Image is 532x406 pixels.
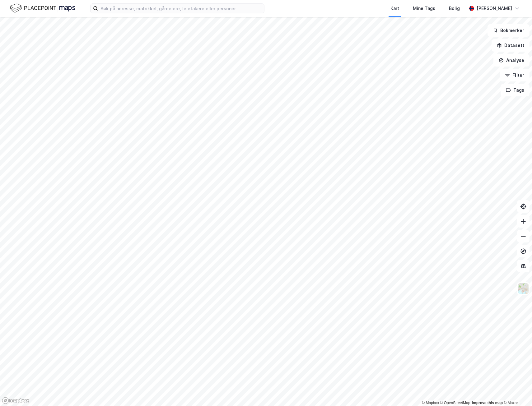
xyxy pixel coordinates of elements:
[501,84,530,96] button: Tags
[10,3,75,14] img: logo.f888ab2527a4732fd821a326f86c7f29.svg
[440,401,470,405] a: OpenStreetMap
[390,5,399,12] div: Kart
[422,401,439,405] a: Mapbox
[98,4,264,13] input: Søk på adresse, matrikkel, gårdeiere, leietakere eller personer
[472,401,503,405] a: Improve this map
[493,54,530,67] button: Analyse
[449,5,460,12] div: Bolig
[2,397,29,404] a: Mapbox homepage
[501,376,532,406] iframe: Chat Widget
[488,24,530,37] button: Bokmerker
[477,5,512,12] div: [PERSON_NAME]
[517,283,529,294] img: Z
[492,39,530,52] button: Datasett
[413,5,435,12] div: Mine Tags
[500,69,530,81] button: Filter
